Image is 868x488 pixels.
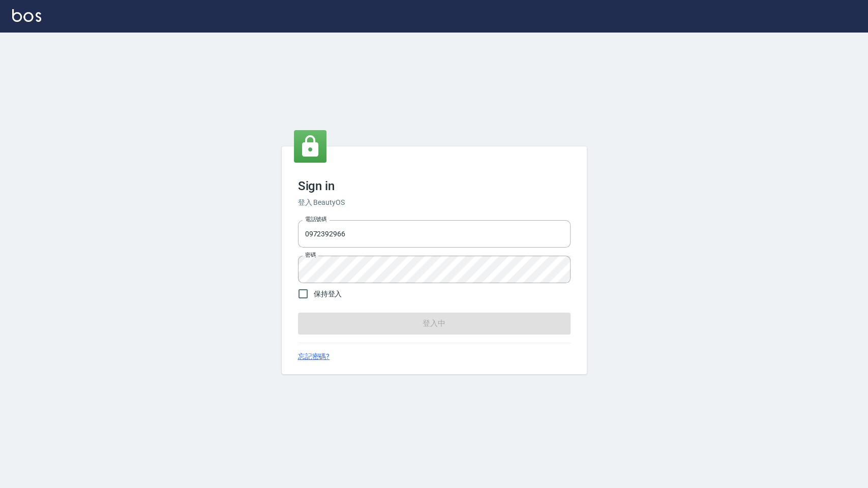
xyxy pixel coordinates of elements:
[298,179,571,193] h3: Sign in
[305,216,326,223] label: 電話號碼
[314,289,342,299] span: 保持登入
[298,197,571,208] h6: 登入 BeautyOS
[305,251,316,259] label: 密碼
[12,9,41,22] img: Logo
[298,351,330,362] a: 忘記密碼?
